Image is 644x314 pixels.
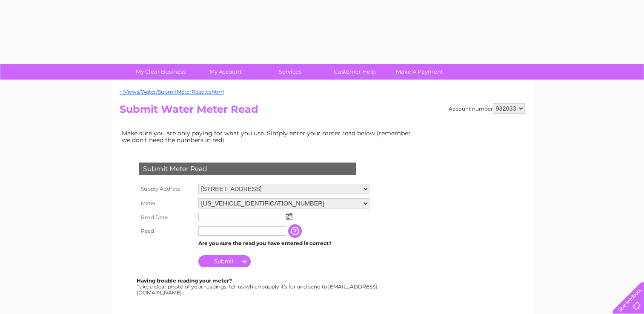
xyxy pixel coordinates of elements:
div: Account number [449,103,525,114]
a: Make A Payment [384,64,455,80]
div: Submit Meter Read [139,163,356,175]
th: Read [137,224,196,238]
a: My Clear Business [126,64,196,80]
th: Supply Address [137,182,196,196]
td: Are you sure the read you have entered is correct? [196,238,372,249]
h2: Submit Water Meter Read [120,103,525,120]
input: Submit [198,255,251,267]
img: ... [286,213,292,220]
a: My Account [190,64,260,80]
a: Customer Help [320,64,390,80]
b: Having trouble reading your meter? [137,277,232,284]
th: Read Date [137,211,196,224]
input: Information [288,224,303,238]
div: Take a clear photo of your readings, tell us which supply it's for and send to [EMAIL_ADDRESS][DO... [137,278,378,295]
th: Meter [137,196,196,211]
td: Make sure you are only paying for what you use. Simply enter your meter read below (remember we d... [120,128,418,146]
a: ~/Views/Water/SubmitMeterRead.cshtml [120,88,224,95]
a: Services [255,64,325,80]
